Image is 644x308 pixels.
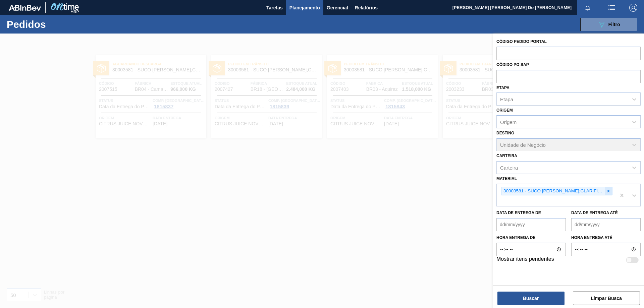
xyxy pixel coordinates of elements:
[496,210,541,215] label: Data de Entrega de
[501,187,605,195] div: 30003581 - SUCO [PERSON_NAME];CLARIFIC.C/SO2;PEPSI;
[355,4,378,12] span: Relatórios
[608,22,620,27] span: Filtro
[580,18,637,31] button: Filtro
[266,4,283,12] span: Tarefas
[496,153,517,158] label: Carteira
[629,4,637,12] img: Logout
[496,131,514,135] label: Destino
[608,4,616,12] img: userActions
[9,5,41,11] img: TNhmsLtSVTkK8tSr43FrP2fwEKptu5GPRR3wAAAABJRU5ErkJggg==
[496,233,566,243] label: Hora entrega de
[496,62,529,67] label: Códido PO SAP
[496,108,513,113] label: Origem
[289,4,320,12] span: Planejamento
[496,256,554,264] label: Mostrar itens pendentes
[327,4,348,12] span: Gerencial
[496,85,509,90] label: Etapa
[500,119,517,125] div: Origem
[496,39,547,44] label: Código Pedido Portal
[7,20,107,28] h1: Pedidos
[496,176,517,181] label: Material
[571,218,641,231] input: dd/mm/yyyy
[571,210,618,215] label: Data de Entrega até
[571,233,641,243] label: Hora entrega até
[496,218,566,231] input: dd/mm/yyyy
[577,3,598,12] button: Notificações
[500,165,518,170] div: Carteira
[500,97,513,102] div: Etapa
